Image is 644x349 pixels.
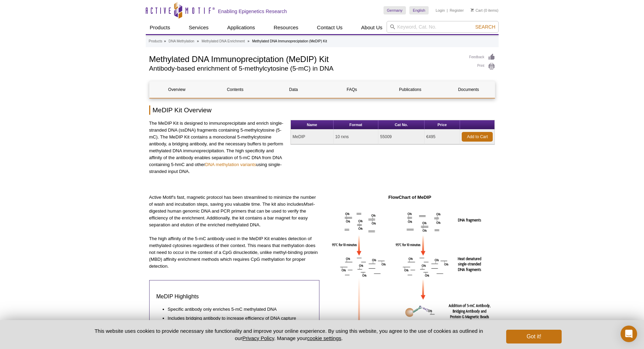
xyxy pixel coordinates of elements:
strong: FlowChart of MeDIP [388,195,431,200]
a: Products [146,21,174,34]
li: Includes bridging antibody to increase efficiency of DNA capture [168,315,306,322]
h2: MeDIP Kit Overview [149,105,495,115]
a: Data [266,81,321,98]
p: This website uses cookies to provide necessary site functionality and improve your online experie... [83,327,495,342]
a: DNA Methylation [168,38,194,44]
a: Contents [208,81,263,98]
li: | [447,6,448,14]
a: Services [185,21,213,34]
a: Print [469,63,495,70]
a: About Us [357,21,387,34]
a: Products [149,38,162,44]
li: (0 items) [471,6,499,14]
span: Search [475,24,495,30]
a: Publications [383,81,438,98]
a: Add to Cart [462,132,493,142]
h2: Antibody-based enrichment of 5-methylcytosine (5-mC) in DNA [149,65,462,72]
h3: MeDIP Highlights [156,292,313,301]
li: » [164,39,166,43]
h2: Enabling Epigenetics Research [218,8,287,14]
a: Documents [441,81,496,98]
a: Cart [471,8,483,13]
a: Login [436,8,445,13]
th: Price [425,120,460,130]
p: Active Motif's fast, magnetic protocol has been streamlined to minimize the number of wash and in... [149,194,320,228]
button: cookie settings [307,335,341,341]
td: 55009 [378,130,425,144]
td: €495 [425,130,460,144]
td: MeDIP [291,130,334,144]
a: DNA methylation variants [205,162,256,167]
h1: Methylated DNA Immunopreciptation (MeDIP) Kit [149,53,462,64]
li: » [197,39,199,43]
li: » [247,39,249,43]
a: Privacy Policy [242,335,274,341]
em: Mse [304,202,312,207]
a: English [409,6,429,14]
li: Methylated DNA Immunopreciptation (MeDIP) Kit [252,39,327,43]
th: Name [291,120,334,130]
a: Register [450,8,464,13]
a: Methylated DNA Enrichment [202,38,245,44]
a: FAQs [324,81,379,98]
a: Contact Us [313,21,347,34]
p: The MeDIP Kit is designed to immunoprecipitate and enrich single-stranded DNA (ssDNA) fragments c... [149,120,286,175]
button: Search [473,24,497,30]
li: Specific antibody only enriches 5-mC methylated DNA [168,306,306,313]
a: Applications [223,21,259,34]
a: Germany [384,6,406,14]
input: Keyword, Cat. No. [387,21,499,33]
p: The high affinity of the 5-mC antibody used in the MeDIP Kit enables detection of methylated cyto... [149,235,320,270]
button: Got it! [506,330,561,343]
a: Feedback [469,53,495,61]
img: Your Cart [471,8,474,12]
td: 10 rxns [334,130,379,144]
a: Overview [150,81,204,98]
div: Open Intercom Messenger [621,326,637,342]
a: Resources [269,21,303,34]
th: Cat No. [378,120,425,130]
th: Format [334,120,379,130]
